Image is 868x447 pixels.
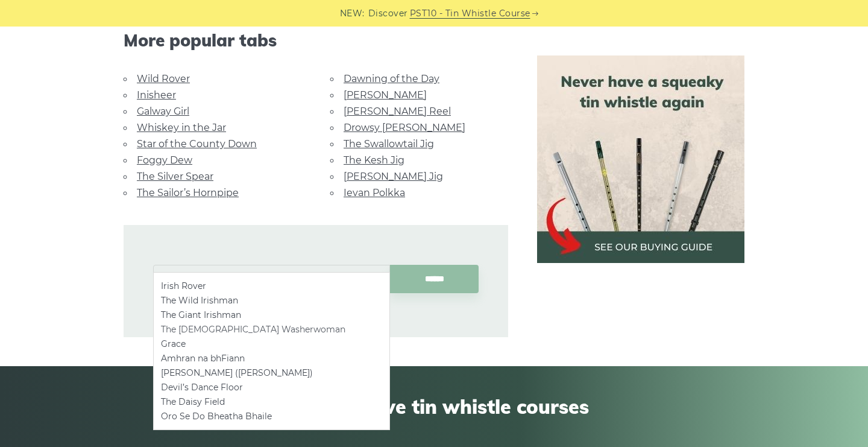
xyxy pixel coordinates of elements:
[344,89,427,101] a: [PERSON_NAME]
[344,106,451,117] a: [PERSON_NAME] Reel
[137,73,190,84] a: Wild Rover
[161,279,382,293] li: Irish Rover
[344,138,434,150] a: The Swallowtail Jig
[137,122,226,133] a: Whiskey in the Jar
[137,171,213,182] a: The Silver Spear
[161,395,382,409] li: The Daisy Field
[94,395,774,418] span: Our exclusive tin whistle courses
[137,187,239,198] a: The Sailor’s Hornpipe
[537,55,744,263] img: tin whistle buying guide
[344,171,443,182] a: [PERSON_NAME] Jig
[124,30,508,51] span: More popular tabs
[137,89,176,101] a: Inisheer
[161,351,382,366] li: Amhran na bhFiann
[344,187,405,198] a: Ievan Polkka
[161,409,382,423] li: Oro Se Do Bheatha Bhaile
[161,337,382,351] li: Grace
[344,122,465,133] a: Drowsy [PERSON_NAME]
[344,154,404,166] a: The Kesh Jig
[161,308,382,322] li: The Giant Irishman
[410,7,530,21] a: PST10 - Tin Whistle Course
[137,106,189,117] a: Galway Girl
[161,322,382,337] li: The [DEMOGRAPHIC_DATA] Washerwoman
[340,7,365,21] span: NEW:
[161,293,382,308] li: The Wild Irishman
[344,73,439,84] a: Dawning of the Day
[161,366,382,380] li: [PERSON_NAME] ([PERSON_NAME])
[137,154,192,166] a: Foggy Dew
[368,7,408,21] span: Discover
[161,380,382,395] li: Devil’s Dance Floor
[137,138,257,150] a: Star of the County Down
